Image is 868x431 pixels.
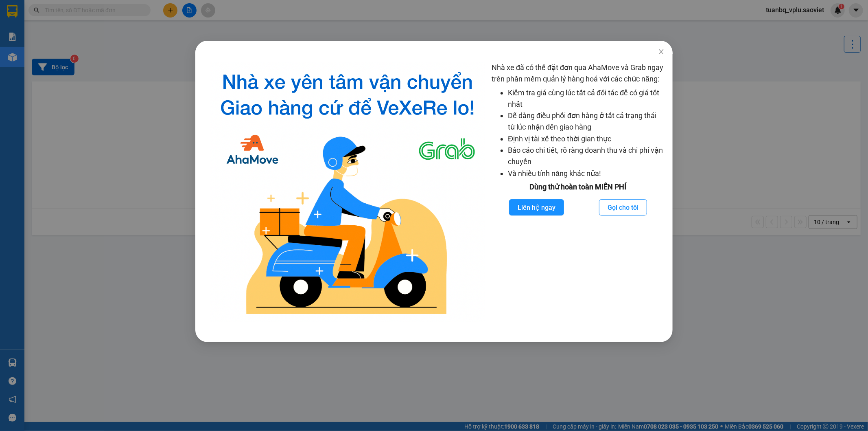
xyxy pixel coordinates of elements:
span: Gọi cho tôi [608,202,638,213]
div: Nhà xe đã có thể đặt đơn qua AhaMove và Grab ngay trên phần mềm quản lý hàng hoá với các chức năng: [492,62,665,322]
li: Báo cáo chi tiết, rõ ràng doanh thu và chi phí vận chuyển [508,145,665,168]
button: Gọi cho tôi [599,199,647,215]
li: Dễ dàng điều phối đơn hàng ở tất cả trạng thái từ lúc nhận đến giao hàng [508,110,665,133]
span: Liên hệ ngay [518,202,555,213]
li: Định vị tài xế theo thời gian thực [508,133,665,145]
div: Dùng thử hoàn toàn MIỄN PHÍ [492,181,665,193]
button: Liên hệ ngay [509,199,564,215]
img: logo [210,62,485,322]
span: close [658,48,665,55]
button: Close [650,41,673,64]
li: Kiểm tra giá cùng lúc tất cả đối tác để có giá tốt nhất [508,87,665,110]
li: Và nhiều tính năng khác nữa! [508,168,665,179]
